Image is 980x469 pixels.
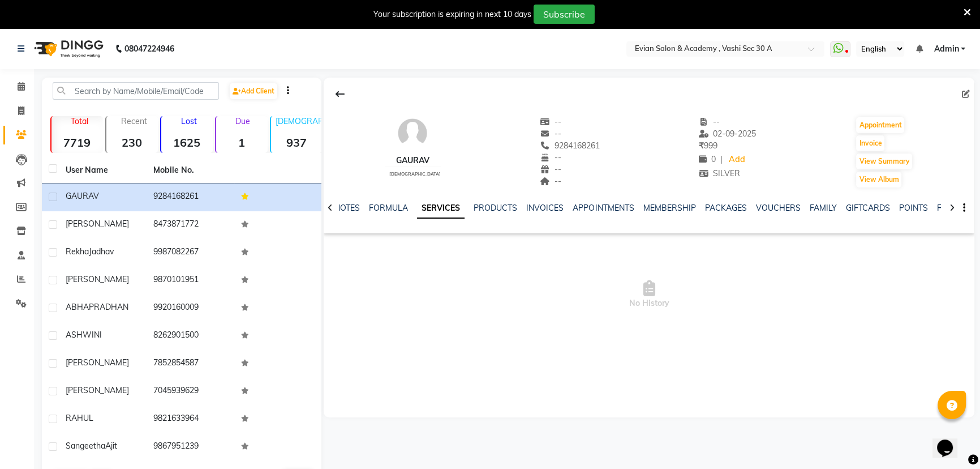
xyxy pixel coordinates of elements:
[166,116,213,126] p: Lost
[147,239,234,267] td: 9987082267
[936,203,965,213] a: FORMS
[66,191,99,201] span: GAURAV
[106,135,158,150] strong: 230
[856,172,901,187] button: View Album
[699,140,717,151] span: 999
[147,406,234,433] td: 9821633964
[147,211,234,239] td: 8473871772
[66,441,105,451] span: Sangeetha
[124,33,174,65] b: 08047224946
[699,168,741,178] span: SILVER
[856,117,904,133] button: Appointment
[89,302,128,312] span: PRADHAN
[59,157,147,184] th: User Name
[385,155,441,167] div: GAURAV
[147,295,234,322] td: 9920160009
[417,198,465,219] a: SERVICES
[147,267,234,295] td: 9870101951
[147,350,234,378] td: 7852854587
[643,203,695,213] a: MEMBERSHIP
[53,82,219,100] input: Search by Name/Mobile/Email/Code
[526,203,564,213] a: INVOICES
[89,246,114,257] span: Jadhav
[704,203,746,213] a: PACKAGES
[720,154,723,165] span: |
[856,154,912,169] button: View Summary
[934,43,958,55] span: Admin
[51,135,103,150] strong: 7719
[899,203,927,213] a: POINTS
[147,157,234,184] th: Mobile No.
[66,330,102,340] span: ASHWINI
[147,184,234,211] td: 9284168261
[271,135,323,150] strong: 937
[540,152,561,163] span: --
[147,433,234,461] td: 9867951239
[932,424,969,458] iframe: chat widget
[66,302,89,312] span: ABHA
[373,8,531,20] div: Your subscription is expiring in next 10 days
[66,246,89,257] span: Rekha
[699,117,720,127] span: --
[216,135,268,150] strong: 1
[755,203,800,213] a: VOUCHERS
[334,203,360,213] a: NOTES
[369,203,408,213] a: FORMULA
[29,33,106,65] img: logo
[218,116,268,126] p: Due
[699,154,716,164] span: 0
[66,219,129,229] span: [PERSON_NAME]
[540,140,600,151] span: 9284168261
[699,140,704,151] span: ₹
[66,357,129,368] span: [PERSON_NAME]
[727,152,747,168] a: Add
[856,135,884,151] button: Invoice
[276,116,323,126] p: [DEMOGRAPHIC_DATA]
[845,203,889,213] a: GIFTCARDS
[324,238,974,351] span: No History
[389,171,441,177] span: [DEMOGRAPHIC_DATA]
[573,203,634,213] a: APPOINTMENTS
[161,135,213,150] strong: 1625
[540,129,561,139] span: --
[540,176,561,186] span: --
[540,164,561,174] span: --
[66,385,129,395] span: [PERSON_NAME]
[66,413,93,423] span: RAHUL
[699,129,757,139] span: 02-09-2025
[396,116,429,150] img: avatar
[328,83,352,105] div: Back to Client
[105,441,117,451] span: Ajit
[230,83,277,99] a: Add Client
[147,378,234,406] td: 7045939629
[56,116,103,126] p: Total
[111,116,158,126] p: Recent
[474,203,517,213] a: PRODUCTS
[534,5,595,24] button: Subscribe
[147,322,234,350] td: 8262901500
[540,117,561,127] span: --
[66,274,129,284] span: [PERSON_NAME]
[809,203,836,213] a: FAMILY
